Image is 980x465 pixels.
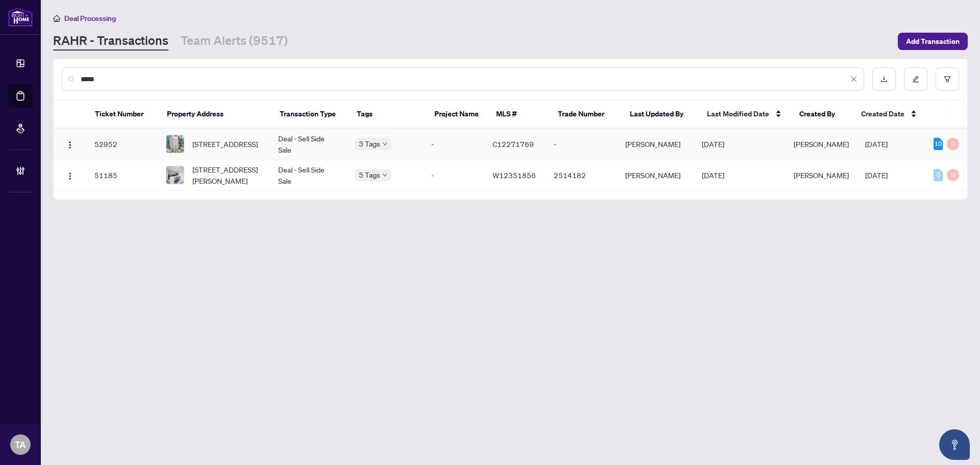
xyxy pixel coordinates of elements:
[66,172,74,180] img: Logo
[53,32,168,51] a: RAHR - Transactions
[382,173,387,178] span: down
[8,8,33,27] img: logo
[699,100,791,129] th: Last Modified Date
[906,33,960,50] span: Add Transaction
[880,76,888,83] span: download
[872,67,896,91] button: download
[192,138,258,150] span: [STREET_ADDRESS]
[359,138,380,150] span: 3 Tags
[192,164,262,186] span: [STREET_ADDRESS][PERSON_NAME]
[423,160,484,191] td: -
[617,160,694,191] td: [PERSON_NAME]
[791,100,853,129] th: Created By
[64,14,116,23] span: Deal Processing
[904,67,927,91] button: edit
[622,100,699,129] th: Last Updated By
[62,136,78,152] button: Logo
[861,108,904,119] span: Created Date
[493,170,536,180] span: W12351856
[166,135,184,153] img: thumbnail-img
[166,166,184,184] img: thumbnail-img
[488,100,550,129] th: MLS #
[944,76,951,83] span: filter
[426,100,488,129] th: Project Name
[87,100,159,129] th: Ticket Number
[934,138,943,150] div: 10
[493,139,534,149] span: C12271769
[865,170,888,180] span: [DATE]
[550,100,622,129] th: Trade Number
[617,129,694,160] td: [PERSON_NAME]
[272,100,349,129] th: Transaction Type
[865,139,888,149] span: [DATE]
[181,32,288,51] a: Team Alerts (9517)
[53,15,60,22] span: home
[86,129,158,160] td: 52952
[159,100,272,129] th: Property Address
[702,170,724,180] span: [DATE]
[62,167,78,183] button: Logo
[912,76,919,83] span: edit
[936,67,959,91] button: filter
[702,139,724,149] span: [DATE]
[947,169,959,181] div: 0
[270,160,347,191] td: Deal - Sell Side Sale
[66,141,74,149] img: Logo
[546,160,617,191] td: 2514182
[794,170,849,180] span: [PERSON_NAME]
[707,108,769,119] span: Last Modified Date
[349,100,426,129] th: Tags
[898,33,968,50] button: Add Transaction
[546,129,617,160] td: -
[382,141,387,146] span: down
[86,160,158,191] td: 51185
[794,139,849,149] span: [PERSON_NAME]
[934,169,943,181] div: 0
[947,138,959,150] div: 0
[15,437,26,452] span: TA
[359,169,380,181] span: 5 Tags
[270,129,347,160] td: Deal - Sell Side Sale
[853,100,925,129] th: Created Date
[850,76,857,83] span: close
[939,429,970,460] button: Open asap
[423,129,484,160] td: -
